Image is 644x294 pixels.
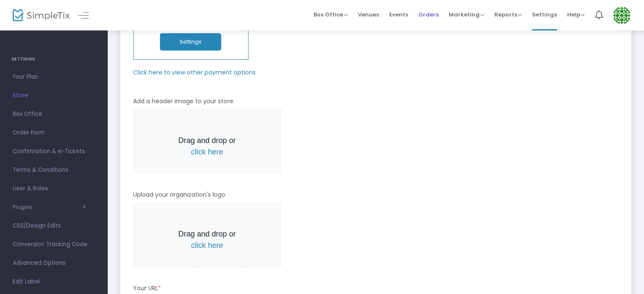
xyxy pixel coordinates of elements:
[11,51,96,68] h4: SETTINGS
[191,241,223,250] span: click here
[13,165,95,176] span: Terms & Conditions
[172,228,242,251] p: Drag and drop or
[494,11,522,19] span: Reports
[358,4,379,25] span: Venues
[314,11,348,19] span: Box Office
[532,4,557,25] span: Settings
[133,68,256,77] m-panel-subtitle: Click here to view other payment options
[389,4,408,25] span: Events
[133,284,161,293] m-panel-subtitle: Your URL
[13,258,95,269] span: Advanced Options
[13,204,86,211] button: Plugins
[13,146,95,157] span: Confirmation & e-Tickets
[191,148,223,156] span: click here
[13,90,95,101] span: Store
[418,4,439,25] span: Orders
[13,239,95,250] span: Conversion Tracking Code
[13,71,95,82] span: Your Plan
[449,11,484,19] span: Marketing
[13,220,95,231] span: CSS/Design Edits
[567,11,585,19] span: Help
[13,276,95,287] span: Edit Label
[160,33,221,51] button: Settings
[133,190,225,199] m-panel-subtitle: Upload your organization's logo
[172,135,242,158] p: Drag and drop or
[13,109,95,120] span: Box Office
[13,183,95,194] span: User & Roles
[133,97,235,106] m-panel-subtitle: Add a header image to your store.
[13,127,95,138] span: Order Form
